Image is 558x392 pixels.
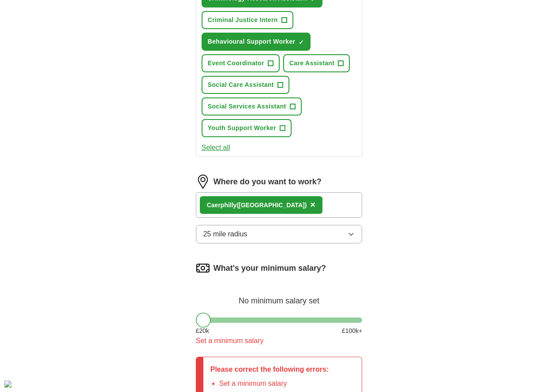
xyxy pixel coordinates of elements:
span: £ 20 k [196,326,209,336]
img: Cookie%20settings [4,381,11,388]
span: Care Assistant [289,59,334,68]
button: Social Care Assistant [202,76,289,94]
button: Select all [202,142,230,153]
button: × [310,198,315,212]
span: Youth Support Worker [208,123,276,133]
label: What's your minimum salary? [213,262,326,274]
img: location.png [196,175,210,189]
strong: Caerphill [207,202,233,209]
span: Behavioural Support Worker [208,37,296,46]
span: Social Services Assistant [208,102,286,111]
button: Social Services Assistant [202,97,302,116]
span: × [310,200,315,209]
span: £ 100 k+ [342,326,362,336]
button: 25 mile radius [196,225,363,243]
div: Cookie consent button [4,381,11,388]
label: Where do you want to work? [213,176,322,188]
span: ([GEOGRAPHIC_DATA]) [236,202,307,209]
li: Set a minimum salary [219,378,329,389]
span: Event Coordinator [208,59,264,68]
span: ✓ [299,39,304,46]
div: No minimum salary set [196,286,363,307]
p: Please correct the following errors: [210,364,329,375]
button: Event Coordinator [202,54,280,72]
div: Set a minimum salary [196,336,363,346]
span: 25 mile radius [203,229,247,239]
span: Social Care Assistant [208,80,274,90]
div: y [207,201,307,210]
span: Criminal Justice Intern [208,15,278,25]
button: Criminal Justice Intern [202,11,293,29]
img: salary.png [196,261,210,275]
button: Youth Support Worker [202,119,292,137]
button: Care Assistant [283,54,350,72]
button: Behavioural Support Worker✓ [202,33,311,51]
